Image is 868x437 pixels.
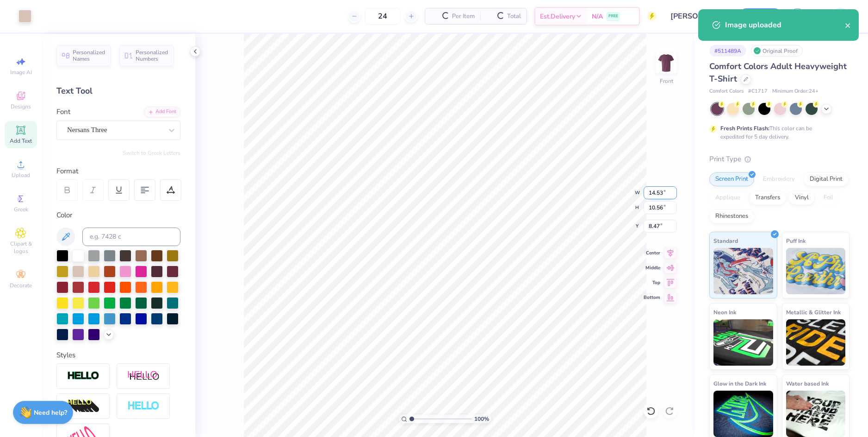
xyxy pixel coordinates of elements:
span: Standard [713,236,738,246]
img: Neon Ink [713,319,773,366]
button: close [845,19,851,31]
span: Comfort Colors [709,88,744,95]
span: Puff Ink [786,236,806,246]
div: Image uploaded [725,19,845,31]
span: Glow in the Dark Ink [713,379,766,388]
div: Screen Print [709,172,754,186]
span: Personalized Names [73,49,105,62]
div: Rhinestones [709,209,754,223]
div: Transfers [749,191,786,205]
span: Neon Ink [713,307,736,317]
span: Designs [11,103,31,110]
img: Front [657,54,676,72]
div: Foil [818,191,839,205]
img: Metallic & Glitter Ink [786,319,846,366]
span: Est. Delivery [540,12,575,21]
span: Greek [14,206,28,213]
img: Glow in the Dark Ink [713,391,773,437]
img: 3d Illusion [67,399,99,414]
span: # C1717 [748,88,768,95]
div: Text Tool [56,85,180,97]
input: – – [365,8,401,25]
strong: Fresh Prints Flash: [720,125,769,132]
span: Image AI [10,69,32,76]
span: N/A [592,12,603,21]
div: Print Type [709,154,849,165]
img: Negative Space [127,401,160,412]
div: Format [56,166,181,177]
span: Upload [12,171,30,179]
span: Decorate [10,282,32,289]
input: e.g. 7428 c [82,228,180,246]
div: Front [660,77,673,85]
span: Per Item [452,12,475,21]
span: Comfort Colors Adult Heavyweight T-Shirt [709,61,847,84]
div: # 511489A [709,45,746,57]
div: Color [56,210,180,221]
div: Applique [709,191,746,205]
span: Center [644,250,660,256]
div: This color can be expedited for 5 day delivery. [720,124,834,141]
span: Personalized Numbers [136,49,168,62]
span: Clipart & logos [5,240,37,255]
button: Switch to Greek Letters [123,149,180,157]
span: Metallic & Glitter Ink [786,307,841,317]
img: Standard [713,248,773,294]
span: Top [644,279,660,286]
span: Bottom [644,294,660,301]
span: Minimum Order: 24 + [772,88,818,95]
div: Add Font [144,107,180,117]
img: Stroke [67,371,99,381]
span: Water based Ink [786,379,829,388]
span: Middle [644,265,660,271]
div: Original Proof [751,45,803,57]
span: Total [507,12,521,21]
span: Add Text [10,137,32,145]
div: Styles [56,350,180,361]
label: Font [56,107,70,117]
span: 100 % [474,415,489,423]
div: Digital Print [804,172,849,186]
img: Water based Ink [786,391,846,437]
div: Vinyl [789,191,815,205]
input: Untitled Design [663,7,732,25]
span: FREE [608,13,618,19]
img: Puff Ink [786,248,846,294]
strong: Need help? [34,408,67,417]
img: Shadow [127,370,160,382]
div: Embroidery [757,172,801,186]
